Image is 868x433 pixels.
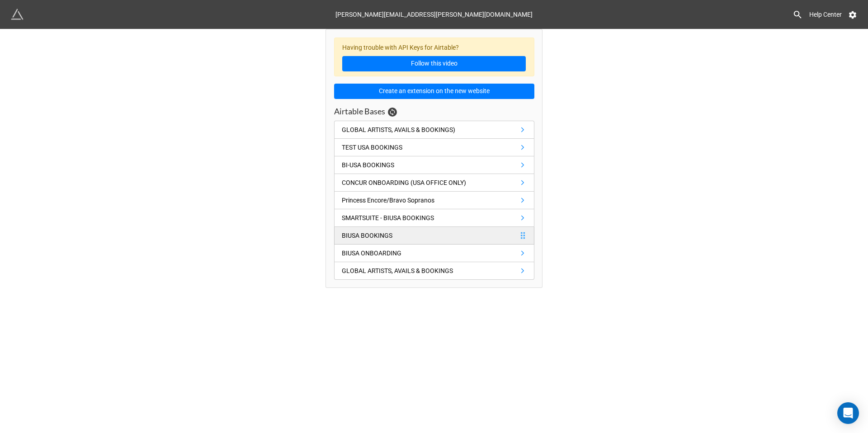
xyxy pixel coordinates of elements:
[334,106,385,117] h3: Airtable Bases
[11,8,24,21] img: miniextensions-icon.73ae0678.png
[334,139,534,156] a: TEST USA BOOKINGS
[335,6,533,23] div: [PERSON_NAME][EMAIL_ADDRESS][PERSON_NAME][DOMAIN_NAME]
[334,174,534,192] a: CONCUR ONBOARDING (USA OFFICE ONLY)
[342,178,466,188] div: CONCUR ONBOARDING (USA OFFICE ONLY)
[334,245,534,262] a: BIUSA ONBOARDING
[334,156,534,174] a: BI-USA BOOKINGS
[334,121,534,139] a: GLOBAL ARTISTS, AVAILS & BOOKINGS)
[342,160,394,170] div: BI-USA BOOKINGS
[342,142,402,152] div: TEST USA BOOKINGS
[334,227,534,245] a: BIUSA BOOKINGS
[334,209,534,227] a: SMARTSUITE - BIUSA BOOKINGS
[342,266,453,276] div: GLOBAL ARTISTS, AVAILS & BOOKINGS
[342,248,401,258] div: BIUSA ONBOARDING
[342,213,434,223] div: SMARTSUITE - BIUSA BOOKINGS
[803,6,848,23] a: Help Center
[334,38,534,77] div: Having trouble with API Keys for Airtable?
[837,402,859,424] div: Open Intercom Messenger
[334,262,534,280] a: GLOBAL ARTISTS, AVAILS & BOOKINGS
[334,192,534,209] a: Princess Encore/Bravo Sopranos
[388,108,397,117] a: Sync Base Structure
[342,195,434,205] div: Princess Encore/Bravo Sopranos
[334,84,534,99] button: Create an extension on the new website
[342,231,392,240] div: BIUSA BOOKINGS
[342,56,526,71] a: Follow this video
[342,125,455,135] div: GLOBAL ARTISTS, AVAILS & BOOKINGS)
